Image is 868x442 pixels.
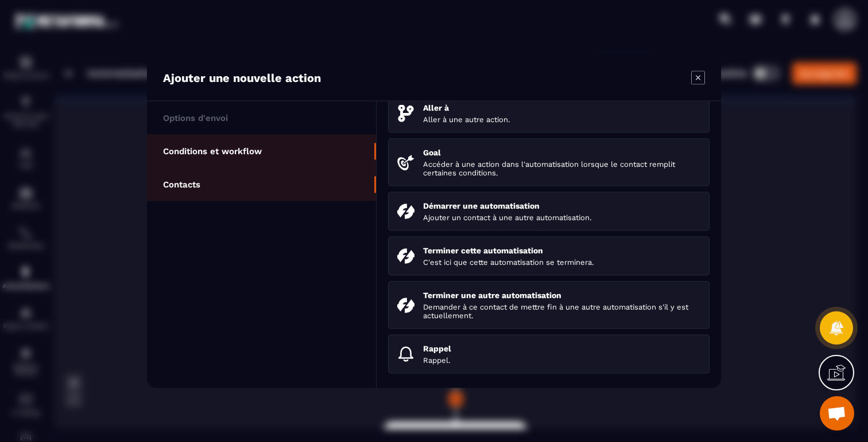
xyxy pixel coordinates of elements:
img: reminder.svg [397,345,414,362]
p: Contacts [163,179,200,189]
p: Aller à [423,103,700,112]
p: Ajouter une nouvelle action [163,71,321,84]
p: Aller à une autre action. [423,115,700,123]
div: Ouvrir le chat [820,396,854,431]
p: C'est ici que cette automatisation se terminera. [423,257,700,266]
p: Goal [423,147,700,157]
p: Rappel [423,343,700,353]
p: Demander à ce contact de mettre fin à une autre automatisation s'il y est actuellement. [423,302,700,319]
img: endAutomation.svg [397,247,414,264]
img: targeted.svg [397,154,414,171]
p: Accéder à une action dans l'automatisation lorsque le contact remplit certaines conditions. [423,159,700,177]
p: Ajouter un contact à une autre automatisation. [423,213,700,221]
p: Conditions et workflow [163,146,262,156]
p: Terminer une autre automatisation [423,290,700,299]
p: Options d'envoi [163,112,228,123]
img: endAnotherAutomation.svg [397,296,414,314]
img: startAutomation.svg [397,202,414,220]
p: Rappel. [423,355,700,364]
img: goto.svg [397,104,414,122]
p: Terminer cette automatisation [423,245,700,255]
p: Démarrer une automatisation [423,201,700,210]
